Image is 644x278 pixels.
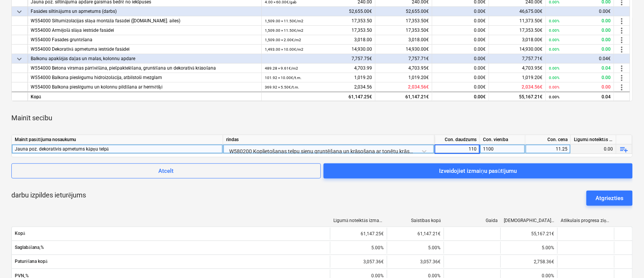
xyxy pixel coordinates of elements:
[522,37,542,42] span: 3,018.00€
[265,47,303,51] small: 1,493.00 × 10.00€ / m2
[617,17,626,26] span: more_vert
[390,218,441,224] div: Saistības kopā
[474,28,486,33] span: 0.00€
[375,7,432,16] div: 52,655.00€
[549,73,611,82] div: 0.00
[549,16,611,26] div: 0.00
[549,26,611,35] div: 0.00
[549,38,560,42] small: 0.00%
[15,245,327,250] span: Saglabāšana,%
[406,28,429,33] span: 17,353.50€
[265,76,302,80] small: 101.92 × 10.00€ / t.m.
[31,64,258,73] div: W554000 Betona virsmas pārrīvēšāna, piešpaktelēšana, gruntēšana un dekoratīvā krāsošana
[549,64,611,73] div: 0.04
[549,92,611,102] div: 0.04
[11,113,52,123] p: Mainīt secību
[606,242,644,278] div: Chat Widget
[439,166,517,176] div: Izveidojiet izmaiņu pasūtījumu
[11,163,321,179] button: Atcelt
[617,83,626,92] span: more_vert
[15,54,24,64] span: keyboard_arrow_down
[474,65,486,71] span: 0.00€
[432,92,489,101] div: 0.00€
[375,54,432,64] div: 7,757.71€
[549,47,560,51] small: 0.00%
[330,228,387,240] div: 61,147.25€
[586,191,633,206] button: Atgriezties
[15,259,327,264] span: Paturēšana kopā
[549,85,560,89] small: 0.00%
[571,135,616,144] div: Līgumā noteiktās izmaksas
[447,218,498,223] div: Gaida
[519,28,542,33] span: 17,353.50€
[480,144,525,154] div: 1100
[474,47,486,52] span: 0.00€
[31,26,258,35] div: W554000 Armējošā slāņa iestrāde fasādei
[546,7,614,16] div: 0.00€
[15,7,24,16] span: keyboard_arrow_down
[406,18,429,23] span: 17,353.50€
[408,65,429,71] span: 4,703.95€
[549,82,611,92] div: 0.00
[265,73,372,82] div: 1,019.20
[265,38,301,42] small: 1,509.00 × 2.00€ / m2
[549,45,611,54] div: 0.00
[223,135,435,144] div: rindas
[31,35,258,45] div: W554000 Fasādes gruntēšana
[158,166,174,176] div: Atcelt
[15,144,220,154] div: Jauna poz. dekoratīvis apmetums kāpņu telpā
[330,256,387,268] div: 3,057.36€
[265,85,299,89] small: 369.92 × 5.50€ / t.m.
[522,75,542,80] span: 1,019.20€
[408,84,429,90] span: 2,034.56€
[435,135,480,144] div: Con. daudzums
[12,135,223,144] div: Mainīt pasūtījuma nosaukumu
[617,36,626,45] span: more_vert
[522,65,542,71] span: 4,703.95€
[31,82,258,92] div: W554000 Balkona pieslēgumu un kolonnu pildīšana ar hermētiķi
[549,35,611,45] div: 0.00
[596,193,624,203] div: Atgriezties
[387,242,444,254] div: 5.00%
[500,242,557,254] div: 5.00%
[571,144,616,154] div: 0.00
[324,163,633,179] button: Izveidojiet izmaiņu pasūtījumu
[31,16,258,26] div: W554000 Siltumizolācijas slāņa montāža fasādei ([DOMAIN_NAME]. ailes)
[474,84,486,90] span: 0.00€
[265,28,303,33] small: 1,509.00 × 11.50€ / m2
[265,45,372,54] div: 14,930.00
[522,84,542,90] span: 2,034.56€
[265,64,372,73] div: 4,703.99
[265,19,303,23] small: 1,509.00 × 11.50€ / m2
[549,76,560,80] small: 0.00%
[619,145,628,154] span: playlist_add
[617,73,626,82] span: more_vert
[525,135,571,144] div: Con. cena
[504,218,555,223] div: [DEMOGRAPHIC_DATA] izmaksas
[546,54,614,64] div: 0.04€
[519,18,542,23] span: 11,373.50€
[265,26,372,35] div: 17,353.50
[489,92,546,101] div: 55,167.21€
[500,228,557,240] div: 55,167.21€
[432,54,489,64] div: 0.00€
[489,7,546,16] div: 46,675.00€
[265,16,372,26] div: 17,353.50
[617,64,626,73] span: more_vert
[265,35,372,45] div: 3,018.00
[549,19,560,23] small: 0.00%
[528,144,567,154] div: 11.25
[432,7,489,16] div: 0.00€
[265,82,372,92] div: 2,034.56
[387,256,444,268] div: 3,057.36€
[262,54,375,64] div: 7,757.75€
[11,191,86,206] p: darbu izpildes ieturējums
[31,73,258,82] div: W554000 Balkona pieslēgumu hidroizolācija, atbilstoši mezglam
[500,256,557,268] div: 2,758.36€
[330,242,387,254] div: 5.00%
[31,54,258,64] div: Balkonu apakšējās daļas un malas, kolonnu apdare
[375,92,432,101] div: 61,147.21€
[617,26,626,35] span: more_vert
[31,45,258,54] div: W554000 Dekoratīvā apmetuma iestrāde fasādei
[28,92,262,101] div: Kopā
